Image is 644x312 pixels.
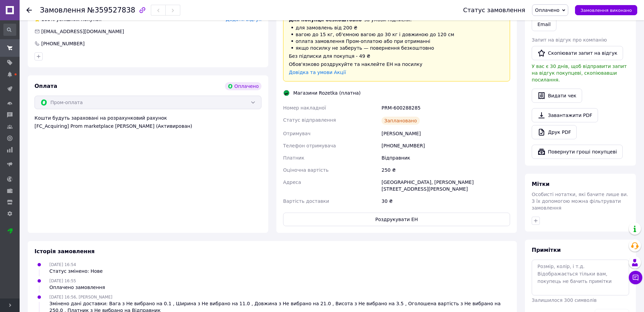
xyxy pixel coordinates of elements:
span: [DATE] 16:54 [49,262,76,267]
div: Статус замовлення [463,7,525,14]
span: [EMAIL_ADDRESS][DOMAIN_NAME] [41,29,124,34]
div: Обов'язково роздрукуйте та наклейте ЕН на посилку [289,61,504,68]
span: Платник [283,155,304,161]
div: PRM-600288285 [380,102,511,114]
span: [DATE] 16:55 [49,279,76,283]
div: Магазини Rozetka (платна) [292,90,362,96]
div: Повернутися назад [26,7,32,14]
span: Замовлення виконано [580,8,632,13]
a: Друк PDF [532,125,577,139]
li: оплата замовлення Пром-оплатою або при отриманні [289,38,504,45]
div: [GEOGRAPHIC_DATA], [PERSON_NAME][STREET_ADDRESS][PERSON_NAME] [380,176,511,195]
div: Без підписки для покупця - 49 ₴ [289,53,504,59]
button: Роздрукувати ЕН [283,213,510,226]
span: Запит на відгук про компанію [532,37,607,43]
a: Довідка та умови Акції [289,70,346,75]
span: Оплата [34,83,57,89]
li: для замовлень від 200 ₴ [289,24,504,31]
span: №359527838 [87,6,135,14]
span: Оплачено [535,7,559,13]
span: Залишилося 300 символів [532,297,597,303]
div: Статус змінено: Нове [49,268,103,274]
button: Замовлення виконано [575,5,637,15]
span: Оціночна вартість [283,167,328,173]
span: Адреса [283,179,301,185]
span: Історія замовлення [34,248,95,255]
div: Оплачено замовлення [49,284,105,291]
span: Особисті нотатки, які бачите лише ви. З їх допомогою можна фільтрувати замовлення [532,192,628,211]
span: Номер накладної [283,105,326,111]
span: Телефон отримувача [283,143,336,148]
li: вагою до 15 кг, об'ємною вагою до 30 кг і довжиною до 120 см [289,31,504,38]
button: Email [532,18,556,31]
div: Оплачено [225,82,261,90]
span: Статус відправлення [283,117,336,123]
div: 30 ₴ [380,195,511,207]
li: якщо посилку не заберуть — повернення безкоштовно [289,45,504,51]
button: Чат з покупцем [629,271,642,284]
span: [DATE] 16:56, [PERSON_NAME] [49,295,112,299]
button: Видати чек [532,89,582,103]
div: Кошти будуть зараховані на розрахунковий рахунок [34,115,261,129]
button: Скопіювати запит на відгук [532,46,623,60]
span: Мітки [532,181,550,187]
div: 250 ₴ [380,164,511,176]
div: Заплановано [382,117,420,125]
span: У вас є 30 днів, щоб відправити запит на відгук покупцеві, скопіювавши посилання. [532,64,627,82]
span: Отримувач [283,131,310,136]
a: Завантажити PDF [532,108,598,122]
div: [FC_Acquiring] Prom marketplace [PERSON_NAME] (Активирован) [34,123,261,129]
div: [PHONE_NUMBER] [41,40,85,47]
div: Відправник [380,152,511,164]
button: Повернути гроші покупцеві [532,145,623,159]
span: Примітки [532,247,561,253]
div: [PHONE_NUMBER] [380,140,511,152]
div: [PERSON_NAME] [380,127,511,140]
span: Замовлення [40,6,85,14]
span: Вартість доставки [283,198,329,204]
